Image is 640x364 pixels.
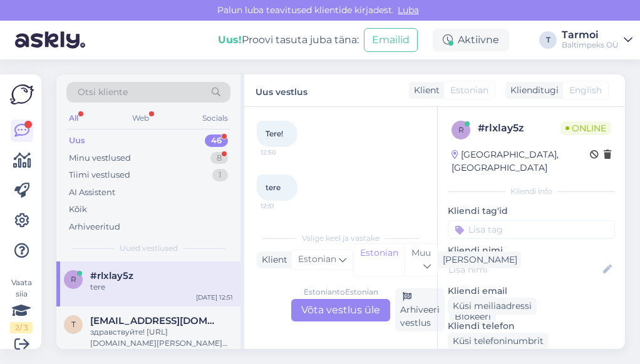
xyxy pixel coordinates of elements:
div: Klient [409,84,440,97]
div: T [539,31,557,49]
button: Emailid [364,28,418,52]
div: Tiimi vestlused [69,169,130,181]
span: Estonian [450,84,488,97]
span: Uued vestlused [120,243,178,254]
div: Estonian to Estonian [304,286,378,298]
div: Arhiveeritud [69,221,120,233]
span: Luba [394,4,423,16]
div: Võta vestlus üle [291,299,390,321]
span: Online [560,121,611,135]
label: Uus vestlus [255,82,307,99]
div: Uus [69,134,85,147]
div: 2 / 3 [10,322,33,333]
input: Lisa nimi [448,263,601,276]
span: Otsi kliente [78,86,128,99]
span: r [71,275,76,284]
div: Küsi meiliaadressi [448,298,537,315]
span: #rlxlay5z [90,270,133,281]
div: Minu vestlused [69,152,131,164]
div: Tarmoi [562,30,619,40]
div: Web [130,110,152,126]
div: здравствуйте! [URL][DOMAIN_NAME][PERSON_NAME] Telli kohe ja [PERSON_NAME] kätte juba 04. oktoober... [90,326,233,349]
span: tere [266,183,281,192]
span: timur.kozlov@gmail.com [90,315,220,326]
div: AI Assistent [69,186,115,199]
img: Askly Logo [10,84,34,104]
span: Muu [411,247,431,258]
div: Socials [200,110,230,126]
div: Vaata siia [10,277,33,333]
p: Kliendi tag'id [448,205,615,218]
p: Kliendi email [448,285,615,298]
span: 12:51 [261,201,307,211]
div: [GEOGRAPHIC_DATA], [GEOGRAPHIC_DATA] [452,148,590,174]
a: TarmoiBaltimpeks OÜ [562,30,632,50]
div: [DATE] 12:51 [196,293,233,302]
div: 46 [205,134,228,147]
div: All [66,110,81,126]
div: Estonian [354,244,405,276]
div: # rlxlay5z [478,121,560,136]
div: 1 [212,169,228,181]
span: Estonian [298,253,336,266]
div: Kliendi info [448,186,615,197]
p: Kliendi telefon [448,320,615,333]
span: English [569,84,602,97]
div: Küsi telefoninumbrit [448,333,549,350]
div: Arhiveeri vestlus [395,288,445,331]
div: Aktiivne [433,29,509,51]
div: Proovi tasuta juba täna: [218,33,359,48]
b: Uus! [218,34,242,46]
div: Klient [257,253,287,266]
div: Klienditugi [505,84,559,97]
p: Kliendi nimi [448,244,615,257]
span: r [458,125,464,134]
div: Baltimpeks OÜ [562,40,619,50]
div: Kõik [69,203,87,216]
span: t [71,320,76,329]
div: Valige keel ja vastake [257,233,425,244]
input: Lisa tag [448,220,615,239]
span: 12:50 [261,148,307,157]
div: 8 [210,152,228,164]
div: tere [90,281,233,293]
span: Tere! [266,129,283,138]
div: [PERSON_NAME] [438,253,517,266]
